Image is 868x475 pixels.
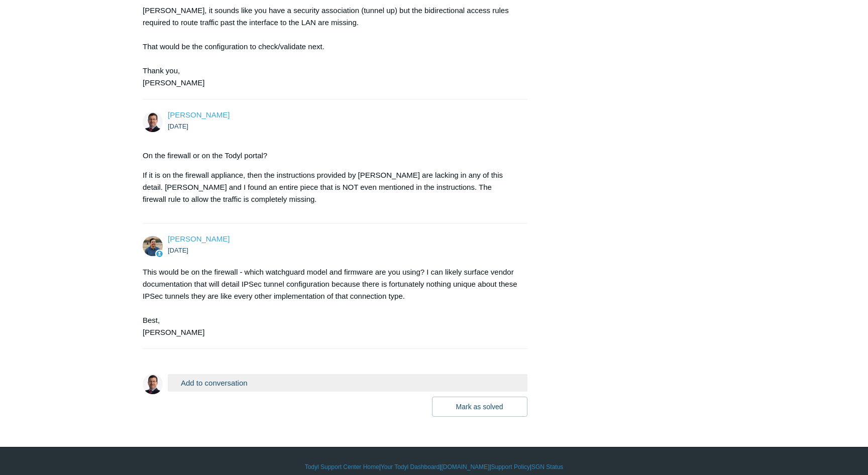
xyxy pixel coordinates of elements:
[143,266,517,338] div: This would be on the firewall - which watchguard model and firmware are you using? I can likely s...
[381,462,440,471] a: Your Todyl Dashboard
[168,234,230,243] a: [PERSON_NAME]
[143,5,517,89] div: [PERSON_NAME], it sounds like you have a security association (tunnel up) but the bidirectional a...
[143,150,517,162] p: On the firewall or on the Todyl portal?
[168,110,230,119] a: [PERSON_NAME]
[168,234,230,243] span: Spencer Grissom
[531,462,563,471] a: SGN Status
[168,247,188,254] time: 09/26/2025, 12:25
[143,169,517,205] p: If it is on the firewall appliance, then the instructions provided by [PERSON_NAME] are lacking i...
[143,462,725,471] div: | | | |
[305,462,379,471] a: Todyl Support Center Home
[491,462,530,471] a: Support Policy
[168,110,230,119] span: Todd Reibling
[441,462,489,471] a: [DOMAIN_NAME]
[168,374,527,392] button: Add to conversation
[168,123,188,130] time: 09/26/2025, 11:31
[432,397,527,417] button: Mark as solved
